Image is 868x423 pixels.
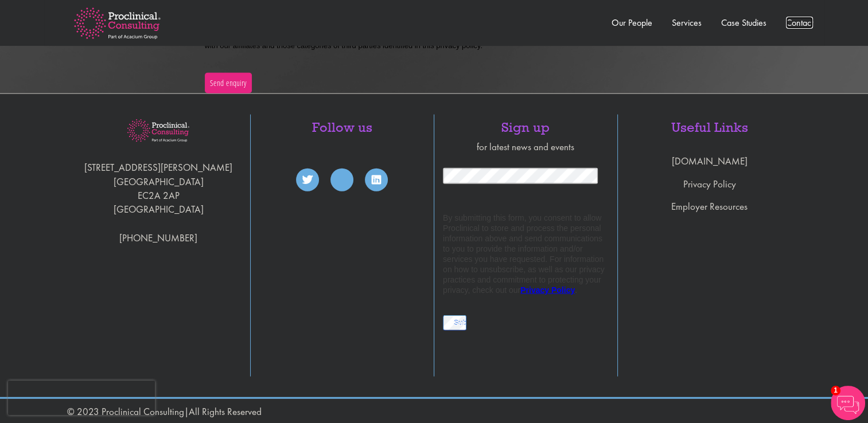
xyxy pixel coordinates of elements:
[443,120,609,134] h4: Sign up
[672,17,702,29] a: Services
[184,405,189,418] span: |
[76,189,242,202] p: EC2A 2AP
[8,381,155,415] iframe: reCAPTCHA
[626,154,793,168] a: [DOMAIN_NAME]
[259,120,425,134] h4: Follow us
[76,217,242,259] a: [PHONE_NUMBER]
[831,386,865,420] img: Chatbot
[76,160,242,174] p: [STREET_ADDRESS][PERSON_NAME]
[443,140,609,154] p: for latest news and events
[67,405,262,418] p: © 2023 Proclinical Consulting All Rights Reserved
[122,115,194,146] img: Proclinical Consulting
[443,166,609,377] iframe: Form 0
[626,120,793,146] h4: Useful Links
[76,202,242,216] p: [GEOGRAPHIC_DATA]
[205,73,252,93] button: Send enquiry
[626,177,793,191] a: Privacy Policy
[786,17,813,29] a: Contact
[626,199,793,213] a: Employer Resources
[76,175,242,189] p: [GEOGRAPHIC_DATA]
[831,386,840,395] span: 1
[612,17,652,29] a: Our People
[721,17,766,29] a: Case Studies
[209,77,247,89] span: Send enquiry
